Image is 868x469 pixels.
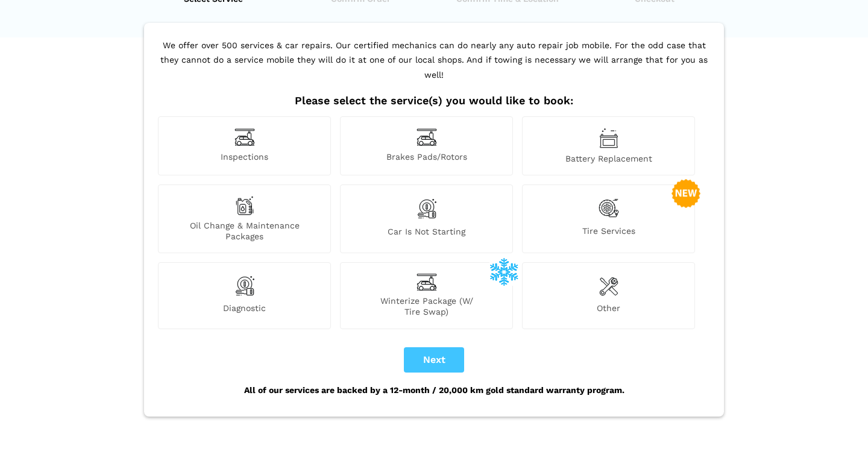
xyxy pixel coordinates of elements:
button: Next [404,347,464,373]
span: Winterize Package (W/ Tire Swap) [341,295,512,317]
span: Oil Change & Maintenance Packages [159,220,330,242]
span: Tire Services [523,225,694,242]
img: winterize-icon_1.png [489,257,518,286]
div: All of our services are backed by a 12-month / 20,000 km gold standard warranty program. [155,373,713,408]
p: We offer over 500 services & car repairs. Our certified mechanics can do nearly any auto repair j... [155,38,713,95]
span: Diagnostic [159,303,330,317]
h2: Please select the service(s) you would like to book: [155,94,713,107]
span: Other [523,303,694,317]
img: new-badge-2-48.png [671,179,700,208]
span: Inspections [159,151,330,164]
span: Brakes Pads/Rotors [341,151,512,164]
span: Battery Replacement [523,153,694,164]
span: Car is not starting [341,226,512,242]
